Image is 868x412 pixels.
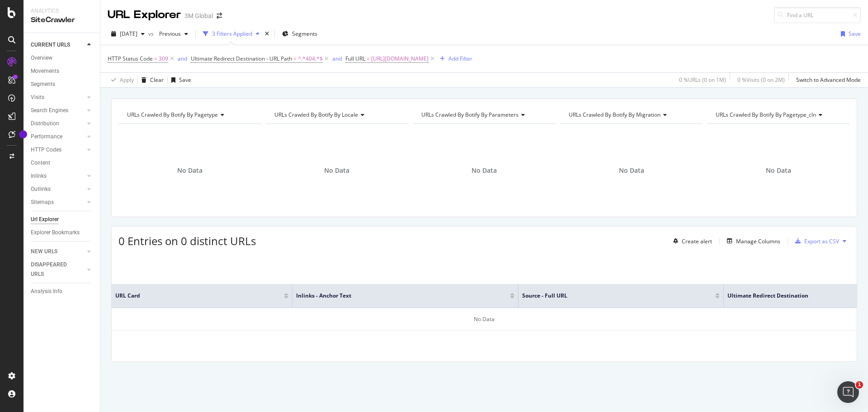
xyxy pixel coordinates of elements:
[371,52,429,65] span: [URL][DOMAIN_NAME]
[522,292,702,300] span: Source - Full URL
[619,166,644,175] span: No Data
[296,292,496,300] span: Inlinks - Anchor Text
[31,260,85,279] a: DISAPPEARED URLS
[177,166,203,175] span: No Data
[31,15,93,25] div: SiteCrawler
[156,27,192,41] button: Previous
[849,30,861,38] div: Save
[293,55,297,62] span: =
[31,80,55,89] div: Segments
[31,7,93,15] div: Analytics
[723,236,780,246] button: Manage Columns
[31,247,85,256] a: NEW URLS
[31,106,85,115] a: Search Engines
[567,108,695,122] h4: URLs Crawled By Botify By migration
[274,111,358,118] span: URLs Crawled By Botify By locale
[31,287,62,296] div: Analysis Info
[714,108,842,122] h4: URLs Crawled By Botify By pagetype_cln
[31,247,57,256] div: NEW URLS
[108,55,153,62] span: HTTP Status Code
[31,215,59,224] div: Url Explorer
[332,55,342,62] div: and
[31,185,51,194] div: Outlinks
[31,171,85,181] a: Inlinks
[31,145,85,155] a: HTTP Codes
[112,308,857,331] div: No Data
[108,27,148,41] button: [DATE]
[31,215,94,224] a: Url Explorer
[31,132,62,142] div: Performance
[796,76,861,84] div: Switch to Advanced Mode
[31,40,70,50] div: CURRENT URLS
[148,30,156,38] span: vs
[792,234,839,248] button: Export as CSV
[31,66,94,76] a: Movements
[159,52,168,65] span: 309
[670,234,712,248] button: Create alert
[108,73,134,87] button: Apply
[367,55,370,62] span: =
[125,108,253,122] h4: URLs Crawled By Botify By pagetype
[31,171,47,181] div: Inlinks
[332,54,342,63] button: and
[31,93,85,102] a: Visits
[179,76,191,84] div: Save
[31,185,85,194] a: Outlinks
[569,111,660,118] span: URLs Crawled By Botify By migration
[31,145,61,155] div: HTTP Codes
[178,55,187,62] div: and
[178,54,187,63] button: and
[31,119,59,128] div: Distribution
[421,111,519,118] span: URLs Crawled By Botify By parameters
[31,287,94,296] a: Analysis Info
[324,166,349,175] span: No Data
[737,76,785,84] div: 0 % Visits ( 0 on 2M )
[138,73,164,87] button: Clear
[31,66,59,76] div: Movements
[31,228,80,237] div: Explorer Bookmarks
[118,233,256,248] span: 0 Entries on 0 distinct URLs
[727,292,840,300] span: Ultimate Redirect Destination
[31,119,85,128] a: Distribution
[716,111,816,118] span: URLs Crawled By Botify By pagetype_cln
[420,108,547,122] h4: URLs Crawled By Botify By parameters
[31,53,94,63] a: Overview
[472,166,497,175] span: No Data
[217,13,222,19] div: arrow-right-arrow-left
[31,198,54,207] div: Sitemaps
[793,73,861,87] button: Switch to Advanced Mode
[19,130,27,138] div: Tooltip anchor
[191,55,292,62] span: Ultimate Redirect Destination - URL Path
[856,381,863,388] span: 1
[31,158,50,168] div: Content
[31,53,52,63] div: Overview
[774,7,861,23] input: Find a URL
[679,76,726,84] div: 0 % URLs ( 0 on 1M )
[108,7,181,23] div: URL Explorer
[127,111,218,118] span: URLs Crawled By Botify By pagetype
[31,40,85,50] a: CURRENT URLS
[199,27,263,41] button: 3 Filters Applied
[682,237,712,245] div: Create alert
[273,108,401,122] h4: URLs Crawled By Botify By locale
[448,55,472,62] div: Add Filter
[766,166,791,175] span: No Data
[263,29,271,38] div: times
[212,30,252,38] div: 3 Filters Applied
[345,55,365,62] span: Full URL
[837,381,859,403] iframe: Intercom live chat
[837,27,861,41] button: Save
[31,228,94,237] a: Explorer Bookmarks
[150,76,164,84] div: Clear
[184,11,213,20] div: 3M Global
[804,237,839,245] div: Export as CSV
[31,93,44,102] div: Visits
[120,76,134,84] div: Apply
[31,132,85,142] a: Performance
[31,80,94,89] a: Segments
[736,237,780,245] div: Manage Columns
[156,30,181,38] span: Previous
[168,73,191,87] button: Save
[292,30,317,38] span: Segments
[278,27,321,41] button: Segments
